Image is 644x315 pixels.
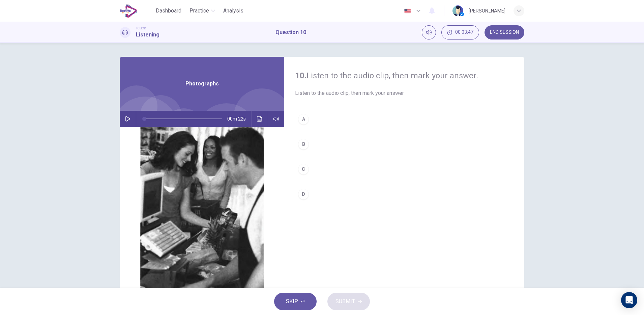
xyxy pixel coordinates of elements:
[295,111,514,128] button: A
[298,114,309,125] div: A
[422,25,436,40] div: Mute
[295,89,514,97] span: Listen to the audio clip, then mark your answer.
[156,7,181,15] span: Dashboard
[136,31,159,39] h1: Listening
[254,111,265,127] button: Click to see the audio transcription
[295,136,514,153] button: B
[441,25,479,40] button: 00:03:47
[298,164,309,175] div: C
[298,139,309,150] div: B
[490,30,519,35] span: END SESSION
[298,189,309,200] div: D
[120,127,284,291] img: Photographs
[469,7,505,15] div: [PERSON_NAME]
[136,26,146,31] span: TOEIC®
[227,111,251,127] span: 00m 22s
[274,293,317,310] button: SKIP
[221,5,246,17] button: Analysis
[223,7,243,15] span: Analysis
[295,161,514,178] button: C
[295,70,514,81] h4: Listen to the audio clip, then mark your answer.
[295,186,514,203] button: D
[485,25,524,40] button: END SESSION
[120,4,153,18] a: EduSynch logo
[403,8,412,14] img: en
[275,28,306,36] h1: Question 10
[455,30,473,35] span: 00:03:47
[189,7,209,15] span: Practice
[621,292,637,308] div: Open Intercom Messenger
[153,5,184,17] button: Dashboard
[452,5,463,16] img: Profile picture
[295,71,306,80] strong: 10.
[286,297,298,306] span: SKIP
[185,80,219,88] span: Photographs
[187,5,218,17] button: Practice
[441,25,479,40] div: Hide
[120,4,138,18] img: EduSynch logo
